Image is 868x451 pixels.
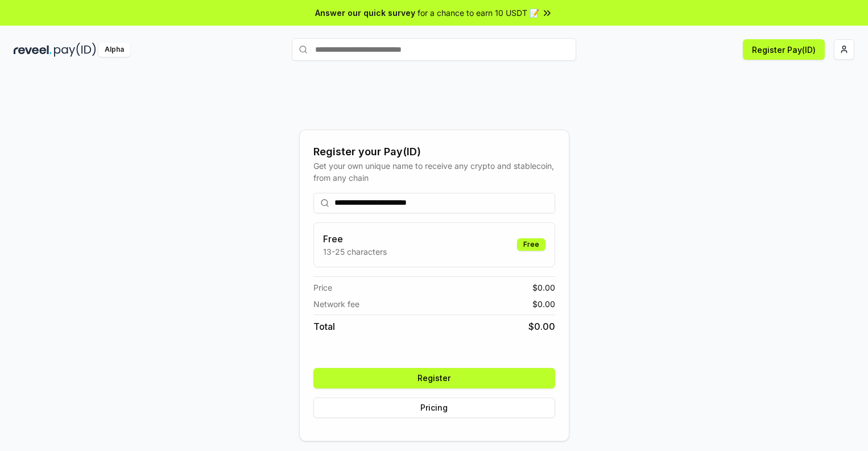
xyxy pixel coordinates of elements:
[323,246,387,258] p: 13-25 characters
[313,282,332,293] span: Price
[532,298,555,310] span: $ 0.00
[418,7,539,19] span: for a chance to earn 10 USDT 📝
[14,43,52,57] img: reveel_dark
[323,232,387,246] h3: Free
[313,320,335,333] span: Total
[313,398,555,418] button: Pricing
[54,43,96,57] img: pay_id
[517,238,545,251] div: Free
[315,7,415,19] span: Answer our quick survey
[98,43,130,57] div: Alpha
[313,160,555,184] div: Get your own unique name to receive any crypto and stablecoin, from any chain
[743,39,825,60] button: Register Pay(ID)
[528,320,555,333] span: $ 0.00
[313,144,555,160] div: Register your Pay(ID)
[532,282,555,293] span: $ 0.00
[313,368,555,388] button: Register
[313,298,359,310] span: Network fee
